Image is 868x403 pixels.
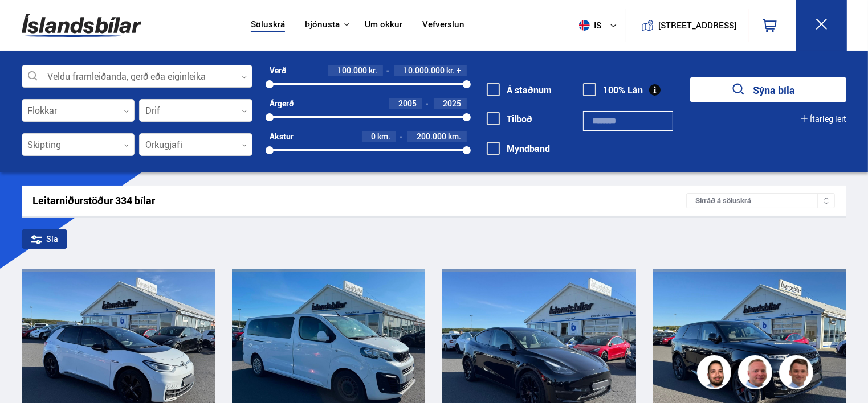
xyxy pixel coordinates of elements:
span: 2005 [398,98,417,109]
span: 10.000.000 [404,65,445,76]
span: 200.000 [417,131,446,142]
img: siFngHWaQ9KaOqBr.png [740,357,774,391]
img: G0Ugv5HjCgRt.svg [22,7,141,44]
img: nhp88E3Fdnt1Opn2.png [699,357,733,391]
span: kr. [369,66,377,75]
a: Söluskrá [251,19,285,31]
label: Á staðnum [487,85,552,95]
div: Árgerð [270,99,294,108]
div: Sía [22,229,67,249]
span: 2025 [443,98,461,109]
button: [STREET_ADDRESS] [663,20,732,30]
button: Opna LiveChat spjallviðmót [9,5,43,39]
button: Sýna bíla [690,77,846,102]
button: is [574,9,626,42]
div: Leitarniðurstöður 334 bílar [33,195,687,207]
a: Um okkur [365,19,402,31]
span: 0 [371,131,376,142]
span: is [574,20,603,31]
span: km. [448,132,461,141]
label: Tilboð [487,114,532,124]
button: Ítarleg leit [801,114,846,124]
span: 100.000 [337,65,367,76]
span: km. [377,132,390,141]
label: Myndband [487,143,550,154]
img: svg+xml;base64,PHN2ZyB4bWxucz0iaHR0cDovL3d3dy53My5vcmcvMjAwMC9zdmciIHdpZHRoPSI1MTIiIGhlaWdodD0iNT... [579,20,590,31]
div: Akstur [270,132,294,141]
a: Vefverslun [422,19,464,31]
button: Þjónusta [305,19,340,30]
div: Verð [270,66,286,75]
img: FbJEzSuNWCJXmdc-.webp [781,357,815,391]
span: + [457,66,461,75]
div: Skráð á söluskrá [686,193,835,208]
span: kr. [446,66,455,75]
label: 100% Lán [583,85,643,95]
a: [STREET_ADDRESS] [632,9,743,42]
